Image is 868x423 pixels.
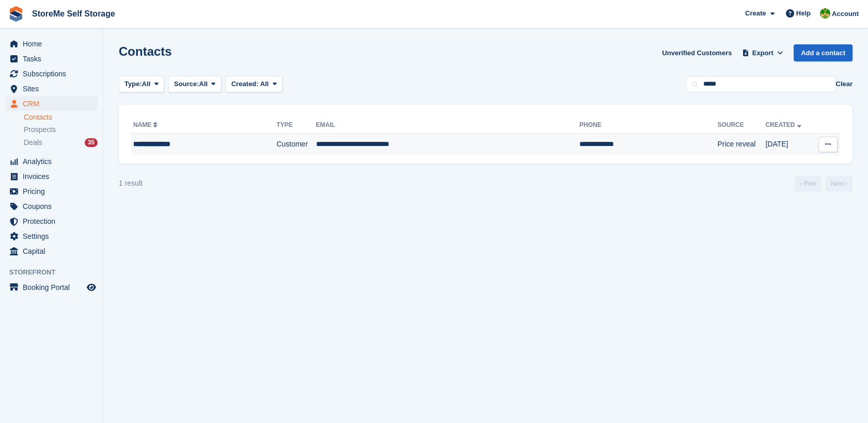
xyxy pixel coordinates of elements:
span: Created: [231,80,259,88]
a: menu [5,214,98,229]
span: Coupons [23,199,85,214]
span: Capital [23,244,85,258]
span: Analytics [23,154,85,169]
td: Price reveal [717,134,765,155]
a: menu [5,82,98,96]
button: Clear [835,79,853,89]
a: Previous [795,176,822,191]
button: Type: All [119,76,164,93]
th: Source [717,117,765,134]
td: Customer [276,134,315,155]
span: All [199,79,208,89]
span: Deals [24,138,42,148]
a: menu [5,52,98,66]
span: Subscriptions [23,67,85,81]
span: Pricing [23,184,85,199]
td: [DATE] [765,134,813,155]
th: Phone [579,117,717,134]
span: All [142,79,151,89]
img: stora-icon-8386f47178a22dfd0bd8f6a31ec36ba5ce8667c1dd55bd0f319d3a0aa187defe.svg [8,6,24,22]
span: Sites [23,82,85,96]
a: menu [5,229,98,243]
a: Contacts [24,112,98,122]
a: menu [5,169,98,184]
a: Preview store [85,281,98,294]
button: Source: All [168,76,222,93]
span: Settings [23,229,85,243]
span: Tasks [23,52,85,66]
span: Home [23,37,85,51]
a: Name [133,121,160,128]
span: Export [752,48,774,58]
a: Deals 35 [24,137,98,148]
span: Account [832,9,859,19]
img: StorMe [820,8,830,19]
a: menu [5,96,98,111]
div: 35 [85,138,98,147]
a: Prospects [24,124,98,135]
span: Storefront [9,267,103,278]
nav: Page [793,176,855,191]
span: CRM [23,96,85,111]
div: 1 result [119,178,143,189]
a: menu [5,37,98,51]
span: Help [796,8,811,19]
a: menu [5,67,98,81]
span: Type: [124,79,142,89]
a: Add a contact [794,44,853,61]
a: menu [5,184,98,199]
span: Source: [174,79,199,89]
button: Export [740,44,785,61]
a: Unverified Customers [658,44,736,61]
a: menu [5,154,98,169]
th: Email [316,117,579,134]
span: All [260,80,269,88]
button: Created: All [226,76,282,93]
a: StoreMe Self Storage [28,5,119,22]
a: menu [5,244,98,258]
a: Created [765,121,803,128]
th: Type [276,117,315,134]
span: Prospects [24,125,56,135]
span: Booking Portal [23,280,85,295]
a: Next [826,176,853,191]
span: Protection [23,214,85,229]
span: Invoices [23,169,85,184]
h1: Contacts [119,44,172,58]
span: Create [745,8,766,19]
a: menu [5,280,98,295]
a: menu [5,199,98,214]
